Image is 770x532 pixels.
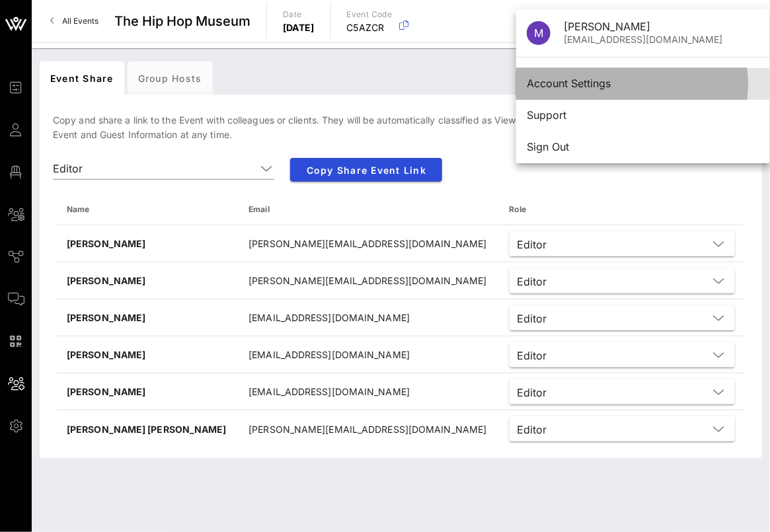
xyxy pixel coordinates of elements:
[290,158,442,182] button: Copy Share Event Link
[40,102,762,458] div: Copy and share a link to the Event with colleagues or clients. They will be automatically classif...
[56,410,238,447] td: [PERSON_NAME] [PERSON_NAME]
[518,276,547,287] div: Editor
[518,424,547,436] div: Editor
[564,34,759,46] div: [EMAIL_ADDRESS][DOMAIN_NAME]
[56,373,238,410] td: [PERSON_NAME]
[238,225,498,262] td: [PERSON_NAME][EMAIL_ADDRESS][DOMAIN_NAME]
[62,16,98,26] span: All Events
[238,373,498,410] td: [EMAIL_ADDRESS][DOMAIN_NAME]
[499,194,746,225] th: Role
[238,262,498,299] td: [PERSON_NAME][EMAIL_ADDRESS][DOMAIN_NAME]
[238,410,498,447] td: [PERSON_NAME][EMAIL_ADDRESS][DOMAIN_NAME]
[510,231,735,256] div: Editor
[128,61,213,95] div: Group Hosts
[527,77,759,90] div: Account Settings
[56,336,238,373] td: [PERSON_NAME]
[40,61,124,95] div: Event Share
[56,194,238,225] th: Name
[564,20,759,33] div: [PERSON_NAME]
[518,313,547,324] div: Editor
[510,268,735,293] div: Editor
[347,21,393,34] p: C5AZCR
[534,26,543,40] span: M
[42,11,106,32] a: All Events
[518,350,547,361] div: Editor
[518,387,547,399] div: Editor
[510,305,735,330] div: Editor
[238,336,498,373] td: [EMAIL_ADDRESS][DOMAIN_NAME]
[510,379,735,404] div: Editor
[527,109,759,122] div: Support
[347,8,393,21] p: Event Code
[283,8,315,21] p: Date
[238,299,498,336] td: [EMAIL_ADDRESS][DOMAIN_NAME]
[283,21,315,34] p: [DATE]
[56,299,238,336] td: [PERSON_NAME]
[301,165,432,176] span: Copy Share Event Link
[510,416,735,441] div: Editor
[114,11,250,31] span: The Hip Hop Museum
[53,158,274,179] div: Editor
[518,239,547,250] div: Editor
[53,163,83,174] div: Editor
[238,194,498,225] th: Email
[510,342,735,367] div: Editor
[56,225,238,262] td: [PERSON_NAME]
[56,262,238,299] td: [PERSON_NAME]
[527,141,759,153] div: Sign Out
